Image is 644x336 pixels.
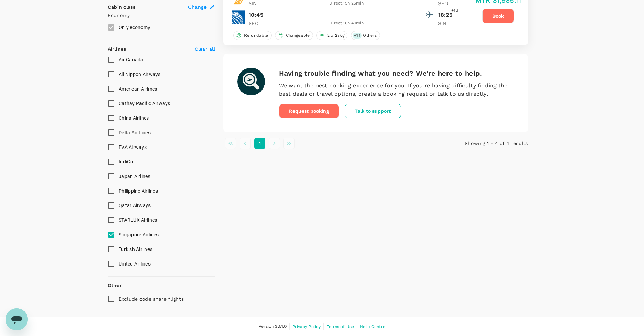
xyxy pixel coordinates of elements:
[327,324,354,329] span: Terms of Use
[426,140,528,147] p: Showing 1 - 4 of 4 results
[270,20,423,27] div: Direct , 16h 40min
[249,11,263,19] p: 10:45
[6,308,28,330] iframe: Button to launch messaging window
[119,295,184,302] p: Exclude code share flights
[279,104,339,118] button: Request booking
[108,46,126,52] strong: Airlines
[232,10,245,24] img: UA
[292,323,321,330] a: Privacy Policy
[119,232,159,237] span: Singapore Airlines
[119,261,151,267] span: United Airlines
[195,45,215,52] p: Clear all
[275,31,313,40] div: Changeable
[360,324,385,329] span: Help Centre
[119,174,151,179] span: Japan Airlines
[351,31,380,40] div: +11Others
[279,68,514,79] h6: Having trouble finding what you need? We're here to help.
[119,72,161,77] span: All Nippon Airways
[119,144,147,150] span: EVA Airways
[108,12,215,19] p: Economy
[108,4,136,10] strong: Cabin class
[119,188,158,194] span: Philippine Airlines
[119,159,134,165] span: IndiGo
[324,33,347,39] span: 2 x 23kg
[119,57,144,62] span: Air Canada
[188,3,207,10] span: Change
[119,101,170,106] span: Cathay Pacific Airways
[451,7,458,14] span: +1d
[119,25,150,30] span: Only economy
[353,33,361,39] span: + 11
[438,11,456,19] p: 18:25
[438,20,456,27] p: SIN
[119,115,149,121] span: China Airlines
[119,217,157,223] span: STARLUX Airlines
[327,323,354,330] a: Terms of Use
[108,282,122,289] p: Other
[233,31,272,40] div: Refundable
[119,203,151,208] span: Qatar Airways
[119,246,152,252] span: Turkish Airlines
[316,31,347,40] div: 2 x 23kg
[482,9,514,23] button: Book
[249,20,266,27] p: SFO
[223,138,426,149] nav: pagination navigation
[119,86,157,92] span: American Airlines
[360,33,380,39] span: Others
[283,33,313,39] span: Changeable
[360,323,385,330] a: Help Centre
[292,324,321,329] span: Privacy Policy
[119,130,151,135] span: Delta Air Lines
[259,323,287,330] span: Version 3.51.0
[254,138,265,149] button: page 1
[279,82,514,98] p: We want the best booking experience for you. If you're having difficulty finding the best deals o...
[241,33,271,39] span: Refundable
[345,104,401,118] button: Talk to support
